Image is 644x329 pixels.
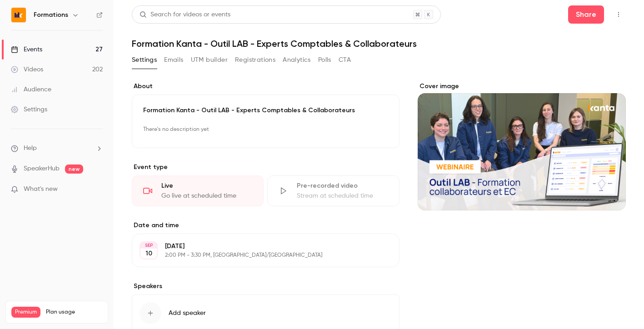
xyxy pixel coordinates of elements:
[11,65,43,74] div: Videos
[145,249,152,258] p: 10
[92,185,103,194] iframe: Noticeable Trigger
[24,144,37,153] span: Help
[283,53,311,67] button: Analytics
[24,184,58,194] span: What's new
[11,8,26,22] img: Formations
[140,242,157,249] div: SEP
[169,309,206,318] span: Add speaker
[143,122,388,137] p: There's no description yet
[339,53,351,67] button: CTA
[24,164,60,174] a: SpeakerHub
[297,191,388,200] div: Stream at scheduled time
[568,5,604,24] button: Share
[132,163,399,172] p: Event type
[418,82,626,91] label: Cover image
[46,309,102,316] span: Plan usage
[11,307,40,318] span: Premium
[418,82,626,210] section: Cover image
[132,175,264,206] div: LiveGo live at scheduled time
[132,221,399,230] label: Date and time
[132,282,399,291] label: Speakers
[132,38,626,49] h1: Formation Kanta - Outil LAB - Experts Comptables & Collaborateurs
[165,242,351,251] p: [DATE]
[165,252,351,259] p: 2:00 PM - 3:30 PM, [GEOGRAPHIC_DATA]/[GEOGRAPHIC_DATA]
[65,164,83,174] span: new
[161,181,252,190] div: Live
[161,191,252,200] div: Go live at scheduled time
[164,53,183,67] button: Emails
[191,53,228,67] button: UTM builder
[11,45,42,54] div: Events
[11,105,47,114] div: Settings
[132,53,157,67] button: Settings
[235,53,275,67] button: Registrations
[11,144,103,153] li: help-dropdown-opener
[34,10,68,20] h6: Formations
[318,53,331,67] button: Polls
[140,10,230,20] div: Search for videos or events
[143,106,388,115] p: Formation Kanta - Outil LAB - Experts Comptables & Collaborateurs
[11,85,51,94] div: Audience
[297,181,388,190] div: Pre-recorded video
[132,82,399,91] label: About
[267,175,399,206] div: Pre-recorded videoStream at scheduled time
